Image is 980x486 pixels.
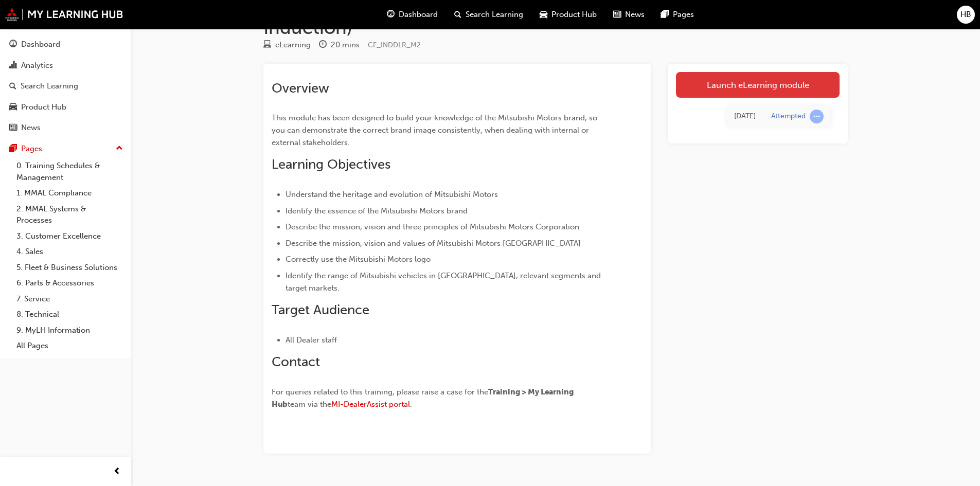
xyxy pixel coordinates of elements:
button: Pages [4,139,127,158]
a: car-iconProduct Hub [531,4,605,25]
span: Pages [673,9,694,21]
span: clock-icon [319,41,327,50]
div: Product Hub [21,101,66,113]
a: Search Learning [4,77,127,96]
span: Dashboard [399,9,438,21]
span: Target Audience [272,302,369,318]
div: eLearning [275,39,311,51]
span: Search Learning [466,9,523,21]
a: 0. Training Schedules & Management [12,158,127,185]
span: news-icon [613,8,621,21]
a: 3. Customer Excellence [12,228,127,244]
a: All Pages [12,338,127,354]
span: Describe the mission, vision and three principles of Mitsubishi Motors Corporation [286,222,579,231]
span: prev-icon [113,465,121,478]
span: Learning resource code [368,41,421,49]
span: learningResourceType_ELEARNING-icon [263,41,271,50]
div: Thu Aug 07 2025 21:18:13 GMT+1000 (Australian Eastern Standard Time) [734,111,756,122]
div: Attempted [771,112,806,121]
span: team via the [288,400,331,409]
div: Dashboard [21,39,60,50]
span: search-icon [9,82,16,91]
span: For queries related to this training, please raise a case for the [272,387,488,397]
div: Duration [319,39,360,51]
span: search-icon [454,8,461,21]
a: 9. MyLH Information [12,322,127,338]
span: pages-icon [661,8,669,21]
span: guage-icon [387,8,395,21]
div: 20 mins [331,39,360,51]
a: news-iconNews [605,4,653,25]
span: learningRecordVerb_ATTEMPT-icon [810,110,824,123]
span: car-icon [540,8,547,21]
a: search-iconSearch Learning [446,4,531,25]
span: Training > My Learning Hub [272,387,575,409]
a: Launch eLearning module [676,72,840,98]
span: Product Hub [551,9,597,21]
span: Identify the range of Mitsubishi vehicles in [GEOGRAPHIC_DATA], relevant segments and target mark... [286,271,603,293]
a: 5. Fleet & Business Solutions [12,260,127,276]
span: Understand the heritage and evolution of Mitsubishi Motors [286,190,498,199]
div: Pages [21,143,42,155]
a: MI-DealerAssist portal [331,400,410,409]
span: HB [960,9,971,21]
span: Overview [272,80,329,96]
span: Contact [272,354,320,370]
a: 6. Parts & Accessories [12,275,127,291]
div: Search Learning [21,80,78,92]
span: pages-icon [9,145,17,154]
a: 2. MMAL Systems & Processes [12,201,127,228]
a: pages-iconPages [653,4,702,25]
span: Learning Objectives [272,156,390,172]
div: Type [263,39,311,51]
span: News [625,9,645,21]
a: News [4,118,127,137]
span: Describe the mission, vision and values of Mitsubishi Motors [GEOGRAPHIC_DATA] [286,239,581,248]
a: Analytics [4,56,127,75]
button: DashboardAnalyticsSearch LearningProduct HubNews [4,33,127,139]
span: car-icon [9,103,17,112]
a: Dashboard [4,35,127,54]
span: All Dealer staff [286,335,337,345]
div: News [21,122,41,134]
span: chart-icon [9,61,17,70]
button: HB [957,6,975,24]
span: guage-icon [9,40,17,49]
a: guage-iconDashboard [379,4,446,25]
a: 1. MMAL Compliance [12,185,127,201]
span: up-icon [116,142,123,155]
span: news-icon [9,123,17,133]
a: 4. Sales [12,244,127,260]
span: This module has been designed to build your knowledge of the Mitsubishi Motors brand, so you can ... [272,113,599,147]
a: 7. Service [12,291,127,307]
div: Analytics [21,60,53,71]
a: 8. Technical [12,307,127,322]
span: Identify the essence of the Mitsubishi Motors brand [286,206,468,215]
span: Correctly use the Mitsubishi Motors logo [286,255,431,264]
a: Product Hub [4,98,127,117]
span: . [410,400,412,409]
img: mmal [5,8,123,21]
